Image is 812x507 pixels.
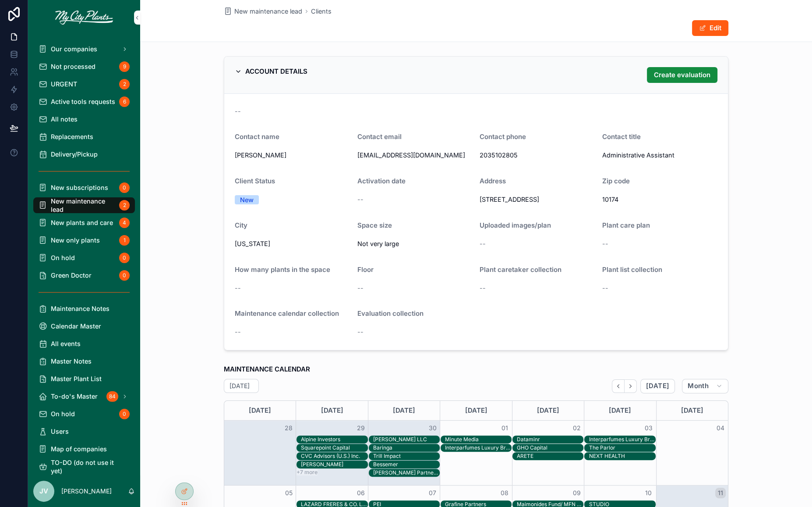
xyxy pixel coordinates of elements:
span: [PERSON_NAME] [235,151,350,160]
span: Space size [357,221,392,229]
span: Active tools requests [51,97,115,106]
div: 2 [119,200,130,211]
a: Active tools requests6 [33,94,135,110]
a: On hold0 [33,250,135,266]
div: Trill Impact [373,452,440,460]
a: Master Notes [33,353,135,369]
span: -- [602,284,608,293]
span: Evaluation collection [357,309,424,318]
button: Month [682,379,728,393]
span: Plant list collection [602,265,662,274]
span: JV [39,486,48,496]
span: Not very large [357,239,473,249]
span: Zip code [602,177,630,185]
span: How many plants in the space [235,265,330,274]
span: Our companies [51,45,97,53]
span: Users [51,427,69,436]
span: Master Notes [51,357,92,365]
div: [PERSON_NAME] [301,461,367,468]
div: Interparfumes Luxury Brands [589,436,655,443]
span: New subscriptions [51,183,108,192]
span: -- [235,284,241,293]
span: [DATE] [646,382,669,390]
a: New maintenance lead [224,7,302,16]
a: URGENT2 [33,76,135,92]
div: NEXT HEALTH [589,453,655,460]
a: TO-DO (do not use it yet) [33,459,135,475]
button: Next [625,379,637,393]
span: -- [235,107,241,116]
div: Baringa [373,444,440,451]
a: Clients [311,7,332,16]
span: Administrative Assistant [602,151,718,160]
div: [PERSON_NAME] Partners, LTD [373,469,440,476]
span: All notes [51,115,78,123]
button: 07 [427,488,438,498]
div: 0 [119,270,130,281]
span: Uploaded images/plan [480,221,551,229]
span: URGENT [51,80,77,88]
span: [STREET_ADDRESS] [480,195,595,204]
a: Map of companies [33,441,135,457]
span: -- [357,195,364,204]
span: Delivery/Pickup [51,150,98,158]
a: Green Doctor0 [33,268,135,283]
a: Maintenance Notes [33,301,135,317]
button: 10 [643,488,654,498]
div: [DATE] [370,401,438,420]
button: 02 [571,423,582,433]
span: -- [480,284,486,293]
div: 0 [119,409,130,419]
div: Alpine Investors [301,436,367,443]
span: City [235,221,247,229]
span: -- [357,328,364,337]
div: CVC Advisors (U.S.) Inc. [301,452,367,460]
a: On hold0 [33,406,135,422]
div: Baringa [373,444,440,452]
span: New only plants [51,236,100,244]
div: [PERSON_NAME] LLC [373,436,440,443]
span: Plant care plan [602,221,650,229]
span: Maintenance Notes [51,304,109,313]
span: On hold [51,253,75,262]
a: New only plants1 [33,232,135,248]
a: Not processed9 [33,59,135,75]
span: Month [688,382,709,390]
div: 9 [119,61,130,72]
button: 01 [499,423,510,433]
div: 84 [106,391,118,402]
span: TO-DO (do not use it yet) [51,458,126,475]
div: Minute Media [445,436,512,443]
div: [DATE] [226,401,294,420]
span: All events [51,339,81,348]
button: 03 [643,423,654,433]
button: 04 [715,423,726,433]
div: Dataminr [517,436,583,443]
div: GHO Capital [517,444,583,451]
span: Map of companies [51,445,107,453]
div: NEXT HEALTH [589,452,655,460]
div: The Parlor [589,444,655,451]
span: [EMAIL_ADDRESS][DOMAIN_NAME] [357,151,473,160]
a: New plants and care4 [33,215,135,231]
div: New [240,195,254,205]
div: Hart Howerton Partners, LTD [373,469,440,477]
a: Replacements [33,129,135,145]
span: -- [480,239,486,249]
div: [DATE] [514,401,583,420]
button: Create evaluation [647,67,717,83]
div: Ruffer LLC [373,436,440,443]
span: Activation date [357,177,406,185]
div: Interparfumes Luxury Brands [445,444,512,452]
span: Not processed [51,62,95,71]
div: Alpine Investors [301,436,367,443]
span: 10174 [602,195,718,204]
span: -- [357,284,364,293]
button: 08 [499,488,510,498]
div: BERDGORF GOODMAN [301,461,367,468]
a: New maintenance lead2 [33,197,135,213]
h2: ACCOUNT DETAILS [245,67,307,76]
a: All notes [33,111,135,127]
button: Back [612,379,625,393]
